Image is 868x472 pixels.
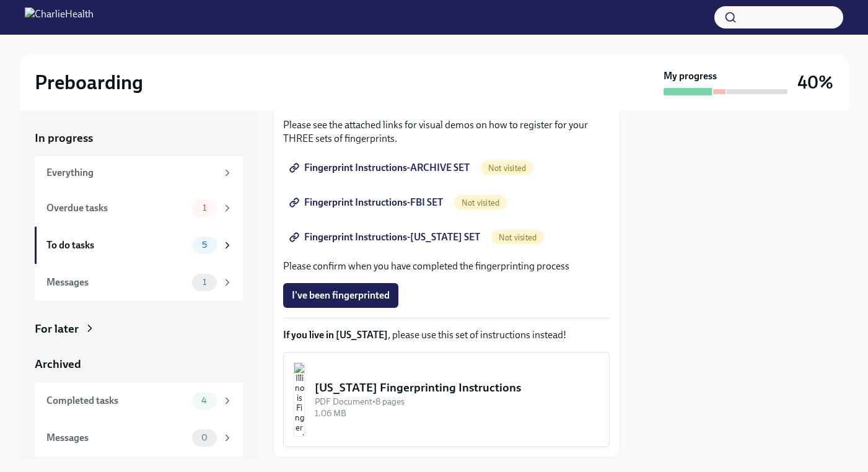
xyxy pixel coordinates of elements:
h2: Preboarding [35,70,143,95]
div: Overdue tasks [46,201,187,215]
a: Completed tasks4 [35,382,243,419]
span: I've been fingerprinted [292,289,390,302]
strong: My progress [664,69,717,83]
a: For later [35,321,243,337]
a: Fingerprint Instructions-ARCHIVE SET [283,155,478,180]
p: Please see the attached links for visual demos on how to register for your THREE sets of fingerpr... [283,118,610,146]
a: Messages0 [35,419,243,457]
div: PDF Document • 8 pages [315,396,599,408]
a: Messages1 [35,264,243,301]
div: Completed tasks [46,394,187,408]
div: Messages [46,431,187,445]
span: 1 [195,203,214,212]
a: Everything [35,156,243,190]
img: CharlieHealth [25,7,94,27]
a: Archived [35,356,243,372]
a: To do tasks5 [35,227,243,264]
span: 0 [194,433,215,442]
button: I've been fingerprinted [283,283,398,308]
a: Overdue tasks1 [35,190,243,227]
span: Not visited [491,233,544,242]
h3: 40% [797,71,833,94]
span: Fingerprint Instructions-FBI SET [292,196,443,209]
span: Fingerprint Instructions-[US_STATE] SET [292,231,480,243]
div: Messages [46,276,187,289]
span: Not visited [454,198,507,208]
span: Fingerprint Instructions-ARCHIVE SET [292,162,470,174]
a: Fingerprint Instructions-[US_STATE] SET [283,225,489,250]
p: Please confirm when you have completed the fingerprinting process [283,260,610,273]
span: 4 [194,396,214,405]
button: [US_STATE] Fingerprinting InstructionsPDF Document•8 pages1.06 MB [283,352,610,447]
span: 5 [195,240,214,250]
a: Fingerprint Instructions-FBI SET [283,190,452,215]
a: In progress [35,130,243,146]
div: [US_STATE] Fingerprinting Instructions [315,380,599,396]
img: Illinois Fingerprinting Instructions [294,362,305,437]
span: Not visited [481,164,533,173]
div: Everything [46,166,217,180]
p: , please use this set of instructions instead! [283,328,610,342]
div: To do tasks [46,238,187,252]
strong: If you live in [US_STATE] [283,329,388,341]
span: 1 [195,278,214,287]
div: For later [35,321,79,337]
div: 1.06 MB [315,408,599,419]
